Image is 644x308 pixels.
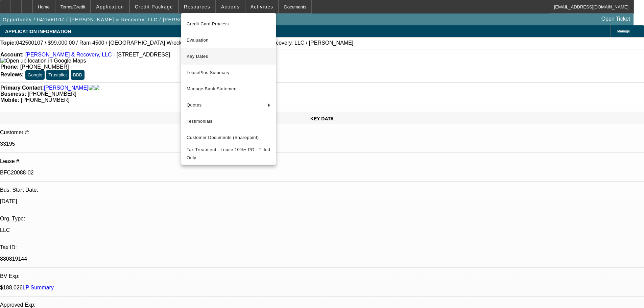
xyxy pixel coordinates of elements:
[187,36,270,44] span: Evaluation
[187,85,270,93] span: Manage Bank Statement
[187,69,270,77] span: LeasePlus Summary
[187,52,270,61] span: Key Dates
[187,134,270,142] span: Customer Documents (Sharepoint)
[187,20,270,28] span: Credit Card Process
[187,101,262,109] span: Quotes
[187,146,270,162] span: Tax Treatment - Lease 10%+ PO - Titled Only
[187,117,270,125] span: Testimonials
